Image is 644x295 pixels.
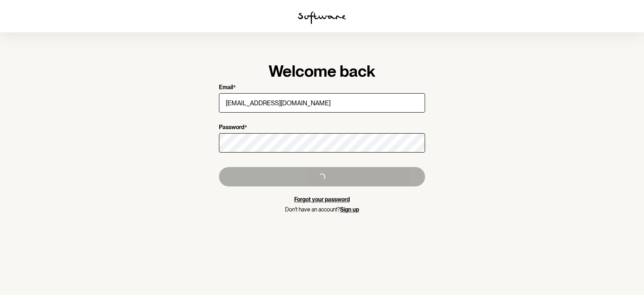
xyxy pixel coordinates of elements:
h1: Welcome back [219,61,425,81]
p: Don't have an account? [219,206,425,213]
p: Email [219,84,233,92]
a: Forgot your password [294,196,350,203]
p: Password [219,124,244,132]
a: Sign up [340,206,359,213]
img: software logo [298,11,346,24]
